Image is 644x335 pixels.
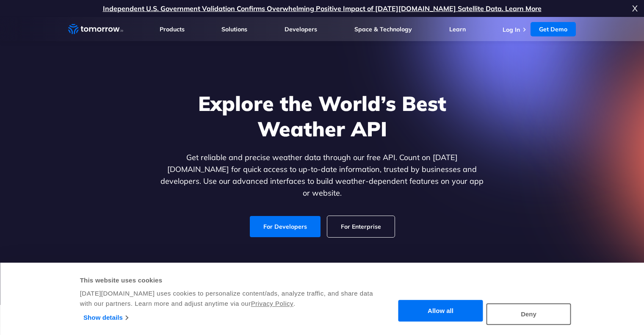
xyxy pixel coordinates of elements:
a: Space & Technology [354,25,412,33]
a: Privacy Policy [251,300,293,307]
a: Developers [285,25,317,33]
h1: Explore the World’s Best Weather API [159,91,486,141]
button: Allow all [398,300,483,322]
a: Get Demo [531,22,576,36]
a: For Developers [250,216,321,237]
a: Log In [503,26,520,33]
button: Deny [486,303,571,325]
a: Learn [449,25,466,33]
a: Show details [83,311,128,324]
div: [DATE][DOMAIN_NAME] uses cookies to personalize content/ads, analyze traffic, and share data with... [80,288,374,309]
a: Solutions [221,25,247,33]
a: Products [160,25,185,33]
a: Independent U.S. Government Validation Confirms Overwhelming Positive Impact of [DATE][DOMAIN_NAM... [103,4,542,13]
a: For Enterprise [327,216,395,237]
a: Home link [68,23,123,36]
p: Get reliable and precise weather data through our free API. Count on [DATE][DOMAIN_NAME] for quic... [159,152,486,199]
div: This website uses cookies [80,275,374,285]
